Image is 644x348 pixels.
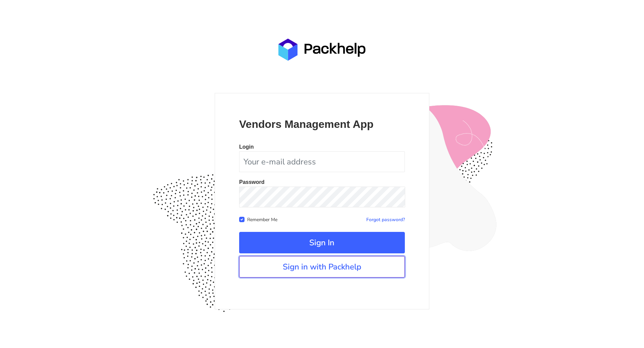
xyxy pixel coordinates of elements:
label: Remember Me [247,215,277,223]
p: Vendors Management App [239,117,405,131]
p: Login [239,144,405,150]
a: Sign in with Packhelp [239,256,405,278]
a: Forgot password? [366,216,405,223]
input: Your e-mail address [239,151,405,172]
p: Password [239,180,405,185]
button: Sign In [239,232,405,253]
